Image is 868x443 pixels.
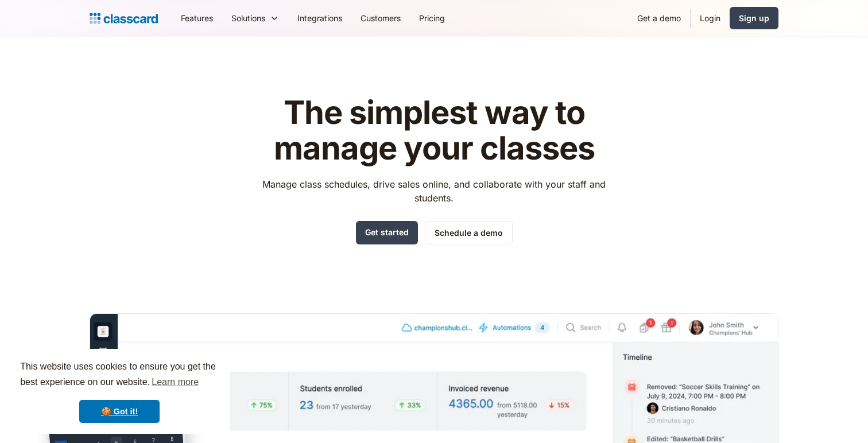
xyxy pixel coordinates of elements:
[150,374,200,391] a: learn more about cookies
[252,95,617,166] h1: The simplest way to manage your classes
[20,360,219,391] span: This website uses cookies to ensure you get the best experience on our website.
[288,5,351,31] a: Integrations
[79,400,160,423] a: dismiss cookie message
[172,5,222,31] a: Features
[691,5,730,31] a: Login
[410,5,454,31] a: Pricing
[222,5,288,31] div: Solutions
[90,10,158,26] a: home
[231,12,265,24] div: Solutions
[356,221,418,244] a: Get started
[252,177,617,205] p: Manage class schedules, drive sales online, and collaborate with your staff and students.
[730,7,778,29] a: Sign up
[739,12,769,24] div: Sign up
[9,349,230,434] div: cookieconsent
[628,5,690,31] a: Get a demo
[351,5,410,31] a: Customers
[425,221,513,244] a: Schedule a demo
